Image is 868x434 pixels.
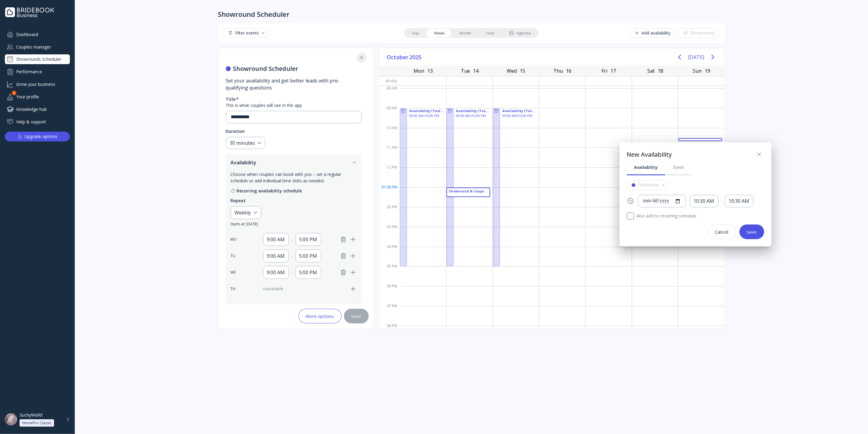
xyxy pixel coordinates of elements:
label: Also add to recurring schedule [634,212,764,220]
div: - [721,198,722,204]
button: Cancel [708,224,736,239]
a: Availability [627,159,665,175]
div: New Availability [627,150,672,159]
div: Cancel [715,229,729,234]
div: TestRetest [638,183,660,188]
div: 10:30 AM [729,198,750,205]
div: 10:30 AM [694,198,714,205]
div: Availability [634,164,658,170]
div: Event [673,164,684,170]
button: TestRetest [627,180,669,190]
div: Save [747,229,757,234]
a: Event [666,159,692,175]
button: Save [740,224,764,239]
